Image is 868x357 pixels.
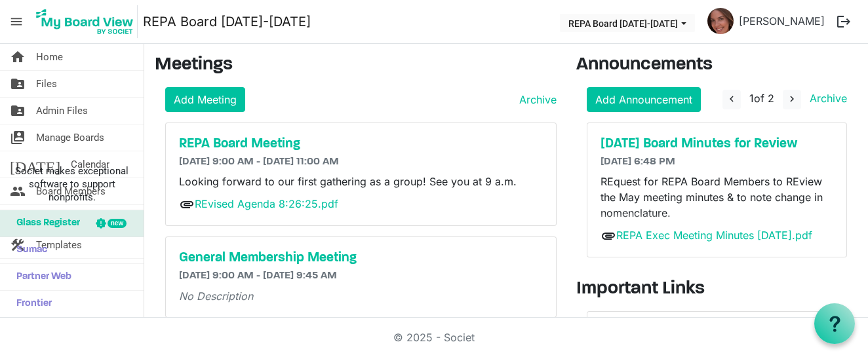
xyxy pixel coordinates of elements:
span: [DATE] [10,151,60,178]
span: navigate_next [786,93,798,105]
span: folder_shared [10,71,26,97]
a: Archive [514,92,557,107]
span: folder_shared [10,98,26,124]
span: Manage Boards [36,124,104,151]
a: My Board View Logo [32,5,143,38]
span: home [10,44,26,70]
span: [DATE] 6:48 PM [601,157,675,167]
a: Add Meeting [165,87,245,112]
a: REPA Board [DATE]-[DATE] [143,9,311,35]
a: [DATE] Board Minutes for Review [601,136,833,152]
a: General Membership Meeting [179,250,543,266]
button: logout [830,8,858,35]
h3: Announcements [576,54,858,77]
span: Partner Web [10,264,71,290]
span: Societ makes exceptional software to support nonprofits. [6,164,138,204]
img: My Board View Logo [32,5,138,38]
a: Add Announcement [587,87,701,112]
a: REPA Board Meeting [179,136,543,152]
p: No Description [179,288,543,304]
span: navigate_before [726,93,738,105]
a: REvised Agenda 8:26:25.pdf [195,197,338,210]
span: of 2 [749,92,774,105]
h6: [DATE] 9:00 AM - [DATE] 9:45 AM [179,270,543,282]
span: Admin Files [36,98,88,124]
button: navigate_before [722,90,741,109]
button: REPA Board 2025-2026 dropdownbutton [560,14,695,32]
a: © 2025 - Societ [393,331,475,344]
span: Sumac [10,237,47,263]
span: attachment [179,197,195,212]
p: REquest for REPA Board Members to REview the May meeting minutes & to note change in nomenclature. [601,174,833,221]
h6: [DATE] 9:00 AM - [DATE] 11:00 AM [179,156,543,168]
span: switch_account [10,124,26,151]
span: Calendar [71,151,109,178]
span: Files [36,71,57,97]
span: Home [36,44,63,70]
h3: Meetings [155,54,557,77]
h3: Important Links [576,278,858,301]
img: aLB5LVcGR_PCCk3EizaQzfhNfgALuioOsRVbMr9Zq1CLdFVQUAcRzChDQbMFezouKt6echON3eNsO59P8s_Ojg_thumb.png [707,8,734,34]
a: [PERSON_NAME] [734,8,830,34]
div: new [108,219,127,228]
span: Frontier [10,291,52,317]
span: Glass Register [10,210,80,236]
p: Looking forward to our first gathering as a group! See you at 9 a.m. [179,174,543,189]
span: menu [4,9,29,34]
a: Archive [804,92,847,105]
a: REPA Exec Meeting Minutes [DATE].pdf [616,229,812,242]
span: attachment [601,228,616,244]
span: 1 [749,92,754,105]
button: navigate_next [783,90,801,109]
